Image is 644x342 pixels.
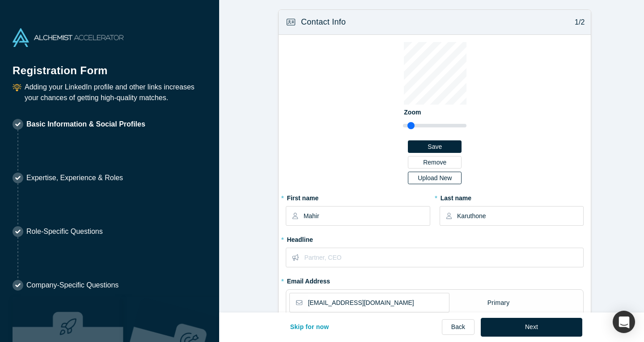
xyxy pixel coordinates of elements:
[403,105,466,117] label: Zoom
[26,173,123,183] p: Expertise, Experience & Roles
[13,53,207,79] h1: Registration Form
[481,318,582,337] button: Next
[487,295,510,311] div: Primary
[408,140,462,153] button: Save
[414,175,455,181] div: Upload New
[442,319,475,335] a: Back
[301,16,346,28] h3: Contact Info
[281,318,339,337] button: Skip for now
[26,280,119,291] p: Company-Specific Questions
[570,17,585,28] p: 1/2
[286,190,430,203] label: First name
[304,248,583,267] input: Partner, CEO
[26,119,145,130] p: Basic Information & Social Profiles
[26,226,103,237] p: Role-Specific Questions
[408,156,462,169] button: Remove
[286,274,330,286] label: Email Address
[25,82,207,103] p: Adding your LinkedIn profile and other links increases your chances of getting high-quality matches.
[440,190,584,203] label: Last name
[286,232,584,245] label: Headline
[13,28,123,47] img: Alchemist Accelerator Logo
